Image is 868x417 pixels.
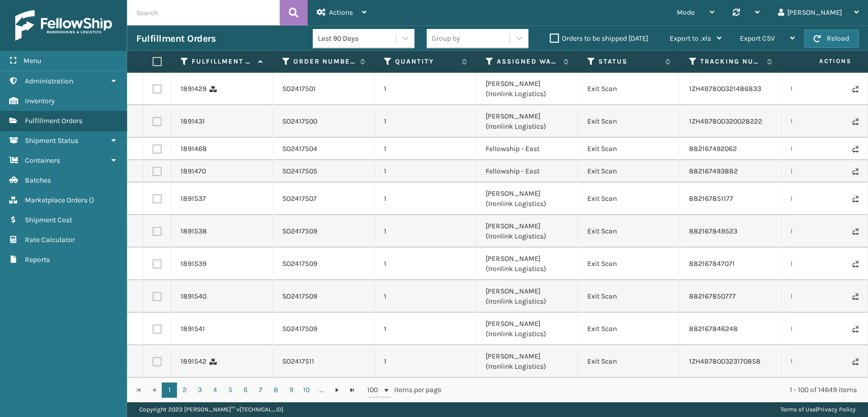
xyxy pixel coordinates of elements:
i: Never Shipped [852,260,858,267]
span: Batches [25,176,51,185]
td: [PERSON_NAME] (Ironlink Logistics) [476,73,578,105]
a: 10 [299,382,314,398]
td: [PERSON_NAME] (Ironlink Logistics) [476,280,578,313]
a: 882167493882 [689,167,738,175]
label: Assigned Warehouse [497,57,558,66]
a: SO2417507 [282,194,317,204]
span: Shipment Status [25,136,78,145]
a: 1ZH4B7800320028222 [689,117,762,126]
td: Exit Scan [578,138,680,160]
td: Exit Scan [578,160,680,183]
td: 1 [375,345,476,378]
a: 1891429 [181,84,206,94]
a: 2 [177,382,192,398]
a: SO2417509 [282,259,317,269]
span: Actions [329,8,353,17]
a: Terms of Use [781,406,816,413]
i: Never Shipped [852,118,858,125]
span: ( ) [89,196,94,204]
a: 882167492062 [689,144,737,153]
a: 1891542 [181,356,206,367]
td: 1 [375,105,476,138]
td: 1 [375,248,476,280]
div: | [781,402,856,417]
a: 1891540 [181,291,206,302]
td: 1 [375,138,476,160]
a: 1ZH4B7800323170858 [689,357,761,366]
label: Fulfillment Order Id [192,57,253,66]
div: 1 - 100 of 14649 items [455,385,857,395]
a: 882167846248 [689,324,738,333]
a: SO2417504 [282,144,317,154]
label: Tracking Number [700,57,762,66]
a: 1891538 [181,226,207,236]
td: Exit Scan [578,248,680,280]
a: Go to the last page [345,382,360,398]
a: 8 [268,382,284,398]
a: 1 [162,382,177,398]
td: Exit Scan [578,183,680,215]
td: [PERSON_NAME] (Ironlink Logistics) [476,248,578,280]
a: 1ZH4B7800321486833 [689,84,761,93]
td: [PERSON_NAME] (Ironlink Logistics) [476,105,578,138]
a: 5 [223,382,238,398]
i: Never Shipped [852,325,858,333]
span: Go to the last page [348,386,356,394]
span: Reports [25,255,50,264]
a: SO2417509 [282,226,317,236]
i: Never Shipped [852,358,858,365]
td: Exit Scan [578,313,680,345]
a: 7 [253,382,268,398]
td: Fellowship - East [476,138,578,160]
label: Status [598,57,660,66]
a: SO2417505 [282,166,317,176]
a: Privacy Policy [817,406,856,413]
a: ... [314,382,330,398]
a: 6 [238,382,253,398]
a: 1891470 [181,166,206,176]
a: Go to the next page [330,382,345,398]
span: Export to .xls [670,34,711,43]
span: 100 [367,385,382,395]
a: 882167850777 [689,292,736,301]
span: Shipment Cost [25,216,72,224]
p: Copyright 2023 [PERSON_NAME]™ v [TECHNICAL_ID] [139,402,283,417]
td: 1 [375,73,476,105]
span: Fulfillment Orders [25,116,82,125]
a: 882167851177 [689,194,733,203]
td: Fellowship - East [476,160,578,183]
button: Reload [804,29,859,48]
a: SO2417511 [282,356,314,367]
td: Exit Scan [578,105,680,138]
td: [PERSON_NAME] (Ironlink Logistics) [476,215,578,248]
td: Exit Scan [578,73,680,105]
a: 1891537 [181,194,206,204]
td: [PERSON_NAME] (Ironlink Logistics) [476,313,578,345]
span: Menu [23,56,41,65]
a: 9 [284,382,299,398]
td: 1 [375,280,476,313]
span: Inventory [25,97,55,105]
span: Marketplace Orders [25,196,87,204]
td: 1 [375,215,476,248]
div: Last 90 Days [318,33,397,44]
i: Never Shipped [852,168,858,175]
span: Containers [25,156,60,165]
a: 4 [207,382,223,398]
td: 1 [375,313,476,345]
span: Actions [787,53,857,70]
i: Never Shipped [852,195,858,202]
a: SO2417509 [282,291,317,302]
span: Export CSV [740,34,775,43]
span: Mode [677,8,695,17]
td: [PERSON_NAME] (Ironlink Logistics) [476,345,578,378]
td: 1 [375,160,476,183]
a: SO2417501 [282,84,316,94]
td: 1 [375,183,476,215]
a: 1891539 [181,259,206,269]
span: Rate Calculator [25,235,75,244]
a: 882167849523 [689,227,737,235]
td: Exit Scan [578,345,680,378]
td: [PERSON_NAME] (Ironlink Logistics) [476,183,578,215]
a: 1891431 [181,116,205,127]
